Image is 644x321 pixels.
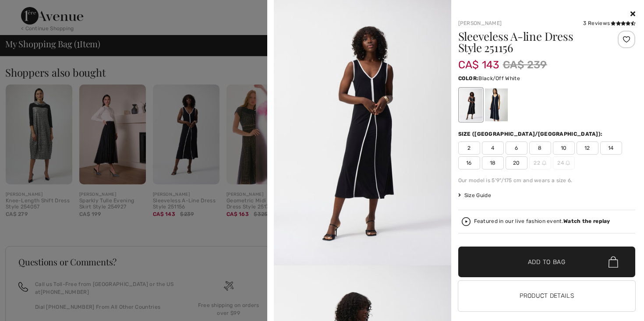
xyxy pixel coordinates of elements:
[542,161,546,165] img: ring-m.svg
[458,141,480,155] span: 2
[458,31,606,53] h1: Sleeveless A-line Dress Style 251156
[609,256,618,268] img: Bag.svg
[458,130,605,138] div: Size ([GEOGRAPHIC_DATA]/[GEOGRAPHIC_DATA]):
[528,258,566,267] span: Add to Bag
[503,57,547,73] span: CA$ 239
[482,141,504,155] span: 4
[485,88,507,121] div: Midnight Blue/Off White
[458,50,499,71] span: CA$ 143
[458,75,479,81] span: Color:
[474,219,610,224] div: Featured in our live fashion event.
[506,141,527,155] span: 6
[506,156,527,169] span: 20
[478,75,520,81] span: Black/Off White
[577,141,598,155] span: 12
[462,217,471,226] img: Watch the replay
[458,247,636,277] button: Add to Bag
[458,176,636,184] div: Our model is 5'9"/175 cm and wears a size 6.
[583,19,635,27] div: 3 Reviews
[553,141,575,155] span: 10
[563,218,610,224] strong: Watch the replay
[529,156,551,169] span: 22
[529,141,551,155] span: 8
[458,191,491,199] span: Size Guide
[600,141,622,155] span: 14
[458,20,502,26] a: [PERSON_NAME]
[458,156,480,169] span: 16
[482,156,504,169] span: 18
[20,6,38,14] span: Help
[459,88,482,121] div: Black/Off White
[566,161,570,165] img: ring-m.svg
[458,281,636,311] button: Product Details
[553,156,575,169] span: 24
